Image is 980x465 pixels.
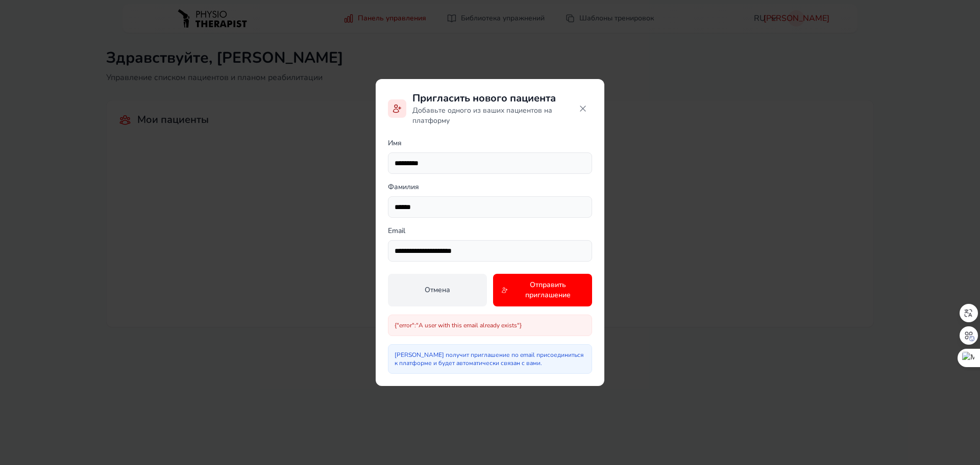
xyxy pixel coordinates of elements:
[412,106,574,126] p: Добавьте одного из ваших пациентов на платформу
[493,274,592,306] button: Отправить приглашение
[388,226,592,236] label: Email
[388,138,592,148] label: Имя
[412,91,574,106] h2: Пригласить нового пациента
[395,351,585,367] p: [PERSON_NAME] получит приглашение по email присоединиться к платформе и будет автоматически связа...
[388,182,592,192] label: Фамилия
[395,321,585,329] p: {"error":"A user with this email already exists"}
[388,274,487,306] button: Отмена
